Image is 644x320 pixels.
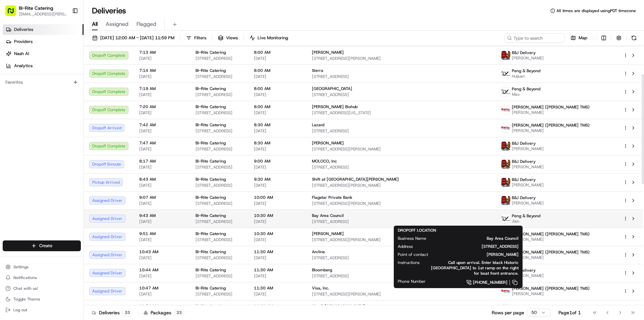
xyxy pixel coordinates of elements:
span: Deliveries [14,27,33,33]
span: [STREET_ADDRESS] [312,74,490,79]
button: Notifications [3,273,81,282]
span: [STREET_ADDRESS][PERSON_NAME] [312,146,490,152]
span: B&J Delivery [512,50,536,55]
p: Welcome 👋 [7,27,122,38]
button: [DATE] 12:00 AM - [DATE] 11:59 PM [89,33,177,43]
span: 11:30 AM [254,249,301,255]
button: Filters [183,33,209,43]
span: [DATE] [254,219,301,224]
span: [DATE] [254,273,301,279]
span: [PERSON_NAME] [512,110,590,115]
span: [PERSON_NAME] [512,164,544,170]
span: MOLOCO, Inc [312,158,337,164]
span: [STREET_ADDRESS] [196,255,243,261]
button: Refresh [629,33,639,43]
span: [STREET_ADDRESS][PERSON_NAME] [312,201,490,206]
div: 💻 [57,151,62,156]
span: Analytics [14,63,33,69]
button: Toggle Theme [3,294,81,304]
div: 33 [174,310,184,316]
span: Peng & Beyond [512,86,540,92]
span: [STREET_ADDRESS] [312,92,490,97]
div: Page 1 of 1 [558,309,581,316]
img: profile_bj_cartwheel_2man.png [501,142,510,150]
span: Map [579,35,587,41]
span: 9:43 AM [139,213,185,218]
div: 📗 [7,151,12,156]
span: 10:47 AM [139,285,185,291]
span: 8:43 AM [139,177,185,182]
span: [PERSON_NAME] [312,50,344,55]
span: [PERSON_NAME] [512,291,590,296]
span: [DATE] [254,74,301,79]
span: 8:00 AM [254,50,301,55]
span: Settings [13,264,29,270]
span: 7:14 AM [139,68,185,73]
span: [PHONE_NUMBER] [473,280,507,285]
button: Create [3,240,81,251]
h1: Deliveries [92,5,126,16]
span: Bi-Rite Catering [196,158,226,164]
span: 10:44 AM [139,267,185,273]
span: [STREET_ADDRESS] [196,237,243,242]
span: 10:54 AM [139,304,185,309]
span: Lazard [312,122,324,128]
span: Bay Area Council [437,236,519,241]
span: 8:30 AM [254,140,301,146]
span: Chat with us! [13,286,38,291]
span: [PERSON_NAME] [312,231,344,236]
span: • [56,104,58,109]
span: [DATE] [139,128,185,134]
img: betty.jpg [501,124,510,132]
span: Bi-Rite Catering [196,195,226,200]
span: [DATE] [254,255,301,261]
span: 11:30 AM [254,267,301,273]
span: Bloomberg [312,267,332,273]
span: 9:07 AM [139,195,185,200]
span: [STREET_ADDRESS] [312,165,490,170]
img: profile_bj_cartwheel_2man.png [501,196,510,205]
span: [STREET_ADDRESS][PERSON_NAME] [312,183,490,188]
span: Live Monitoring [258,35,288,41]
span: 7:47 AM [139,140,185,146]
span: B&J Delivery [512,141,536,146]
span: Bi-Rite Catering [196,68,226,73]
span: B&J Delivery [512,195,536,200]
span: [PERSON_NAME] [312,140,344,146]
span: Bi-Rite Catering [196,231,226,236]
span: Bay Area Council [312,213,344,218]
span: Views [226,35,238,41]
img: profile_bj_cartwheel_2man.png [501,160,510,169]
a: Nash AI [3,48,84,59]
span: [DATE] [139,146,185,152]
img: profile_peng_cartwheel.jpg [501,87,510,96]
span: Assigned [106,20,128,28]
div: Past conversations [7,87,43,93]
button: Bi-Rite Catering [19,5,53,11]
img: 1736555255976-a54dd68f-1ca7-489b-9aae-adbdc363a1c4 [7,64,19,76]
span: [PERSON_NAME] [512,182,544,188]
button: Start new chat [114,66,122,74]
span: 10:43 AM [139,249,185,255]
img: Regen Pajulas [7,116,17,127]
span: Pylon [67,167,81,172]
div: Packages [144,309,184,316]
span: Peng & Beyond [512,213,540,219]
span: [DATE] [254,201,301,206]
a: Providers [3,36,84,47]
button: Log out [3,305,81,315]
span: [STREET_ADDRESS] [196,219,243,224]
span: Knowledge Base [13,150,51,157]
span: [PERSON_NAME] ([PERSON_NAME] TMS) [512,249,590,255]
span: Toggle Theme [13,296,40,302]
span: B&J Delivery [512,177,536,182]
span: [DATE] [139,92,185,97]
span: [DATE] [139,237,185,242]
a: Analytics [3,60,84,71]
span: [DATE] [139,273,185,279]
span: 8:00 AM [254,68,301,73]
span: Bi-Rite Catering [196,213,226,218]
span: Jian [512,219,540,224]
span: [EMAIL_ADDRESS][PERSON_NAME][DOMAIN_NAME] [19,11,67,17]
button: Chat with us! [3,284,81,293]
